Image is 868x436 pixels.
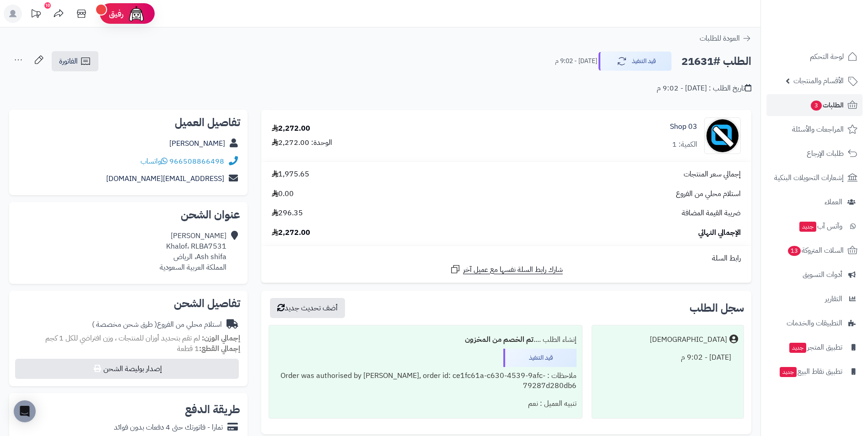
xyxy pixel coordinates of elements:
span: 13 [788,246,801,256]
button: إصدار بوليصة الشحن [15,359,239,379]
span: تطبيق المتجر [788,341,842,354]
a: شارك رابط السلة نفسها مع عميل آخر [450,264,563,275]
div: Open Intercom Messenger [14,400,36,422]
h2: عنوان الشحن [16,209,240,220]
a: أدوات التسويق [766,264,863,286]
a: التقارير [766,288,863,310]
h3: سجل الطلب [690,303,744,314]
span: جديد [780,367,797,377]
a: تطبيق نقاط البيعجديد [766,361,863,383]
a: [PERSON_NAME] [169,138,225,149]
a: العودة للطلبات [700,33,751,44]
span: العودة للطلبات [700,33,740,44]
span: 2,272.00 [272,228,310,238]
a: [EMAIL_ADDRESS][DOMAIN_NAME] [106,173,224,184]
span: وآتس آب [798,220,842,233]
a: السلات المتروكة13 [766,239,863,261]
strong: إجمالي القطع: [199,343,240,354]
span: الطلبات [810,99,844,112]
span: جديد [789,343,806,353]
span: العملاء [825,196,842,208]
span: إشعارات التحويلات البنكية [774,171,844,184]
span: 3 [811,101,822,111]
button: قيد التنفيذ [598,52,672,71]
span: التطبيقات والخدمات [787,317,842,330]
span: رفيق [109,8,124,19]
strong: إجمالي الوزن: [202,333,240,344]
span: التقارير [825,292,842,305]
span: 296.35 [272,208,303,218]
span: شارك رابط السلة نفسها مع عميل آخر [463,265,563,275]
span: الأقسام والمنتجات [793,74,844,87]
span: ضريبة القيمة المضافة [682,208,741,218]
span: الفاتورة [59,56,78,67]
a: العملاء [766,191,863,213]
a: لوحة التحكم [766,46,863,68]
span: لوحة التحكم [810,50,844,63]
span: لم تقم بتحديد أوزان للمنتجات ، وزن افتراضي للكل 1 كجم [45,333,200,344]
a: طلبات الإرجاع [766,143,863,165]
div: الكمية: 1 [672,139,697,150]
small: [DATE] - 9:02 م [555,57,597,66]
span: 1,975.65 [272,169,309,180]
small: 1 قطعة [177,343,240,354]
a: واتساب [140,156,167,167]
span: أدوات التسويق [803,268,842,281]
a: 966508866498 [169,156,224,167]
a: تحديثات المنصة [24,5,47,25]
b: تم الخصم من المخزون [465,334,534,345]
span: طلبات الإرجاع [807,147,844,160]
div: الوحدة: 2,272.00 [272,138,332,148]
a: 03 Shop [670,122,697,132]
span: جديد [799,222,816,232]
div: 10 [44,2,51,9]
div: تاريخ الطلب : [DATE] - 9:02 م [657,83,751,94]
button: أضف تحديث جديد [270,298,345,318]
a: التطبيقات والخدمات [766,312,863,334]
div: استلام محلي من الفروع [92,319,222,330]
div: إنشاء الطلب .... [275,331,577,349]
a: وآتس آبجديد [766,215,863,237]
span: تطبيق نقاط البيع [779,365,842,378]
div: 2,272.00 [272,123,310,134]
div: تمارا - فاتورتك حتى 4 دفعات بدون فوائد [114,422,223,433]
div: رابط السلة [265,253,748,264]
span: الإجمالي النهائي [698,228,741,238]
h2: الطلب #21631 [681,52,751,71]
img: ai-face.png [127,5,146,23]
a: إشعارات التحويلات البنكية [766,167,863,189]
span: استلام محلي من الفروع [676,189,741,199]
span: إجمالي سعر المنتجات [684,169,741,180]
div: [DEMOGRAPHIC_DATA] [650,335,727,345]
span: المراجعات والأسئلة [792,123,844,136]
span: 0.00 [272,189,294,199]
h2: تفاصيل الشحن [16,298,240,309]
div: تنبيه العميل : نعم [275,395,577,413]
div: قيد التنفيذ [503,349,577,367]
a: المراجعات والأسئلة [766,118,863,140]
h2: طريقة الدفع [185,404,240,415]
img: no_image-90x90.png [705,117,740,154]
div: ملاحظات : Order was authorised by [PERSON_NAME], order id: ce1fc61a-c630-4539-9afc-79287d280db6 [275,367,577,395]
div: [PERSON_NAME] Khalof، RLBA7531 Ash shifa، الرياض المملكة العربية السعودية [160,231,226,272]
a: الفاتورة [52,51,98,71]
a: تطبيق المتجرجديد [766,336,863,358]
span: السلات المتروكة [787,244,844,257]
div: [DATE] - 9:02 م [598,349,738,367]
h2: تفاصيل العميل [16,117,240,128]
span: ( طرق شحن مخصصة ) [92,319,157,330]
a: الطلبات3 [766,94,863,116]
